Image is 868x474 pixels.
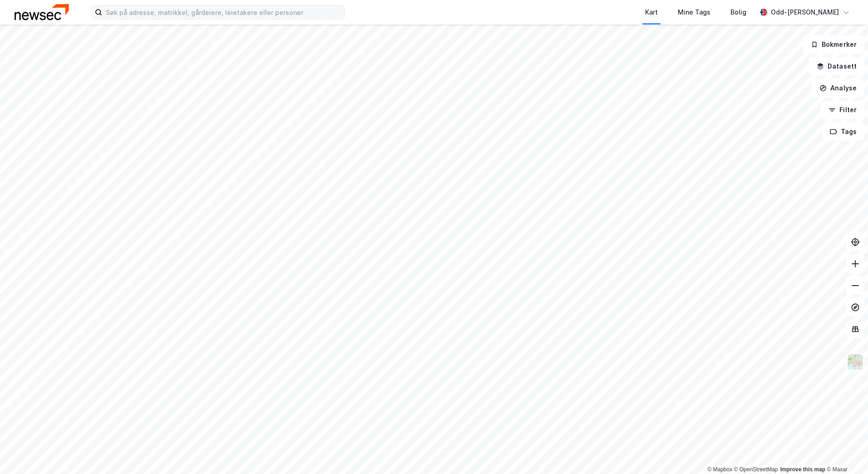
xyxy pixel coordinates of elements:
[102,5,345,19] input: Søk på adresse, matrikkel, gårdeiere, leietakere eller personer
[823,430,868,474] iframe: Chat Widget
[730,7,746,18] div: Bolig
[15,4,69,20] img: newsec-logo.f6e21ccffca1b3a03d2d.png
[645,7,658,18] div: Kart
[823,430,868,474] div: Kontrollprogram for chat
[771,7,839,18] div: Odd-[PERSON_NAME]
[678,7,710,18] div: Mine Tags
